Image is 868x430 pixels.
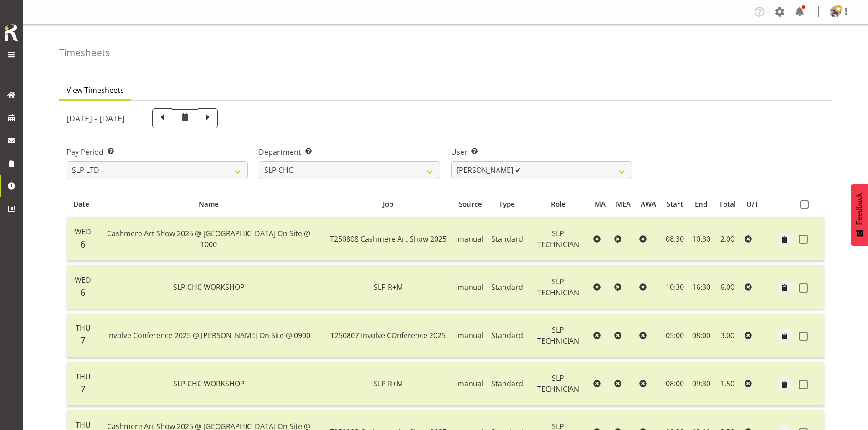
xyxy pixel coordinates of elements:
[830,6,841,17] img: shaun-dalgetty840549a0c8df28bbc325279ea0715bbc.png
[67,113,125,123] h5: [DATE] - [DATE]
[457,379,483,389] span: manual
[80,334,86,347] span: 7
[537,373,579,394] span: SLP TECHNICIAN
[714,217,741,261] td: 2.00
[616,199,631,209] span: MEA
[457,282,483,292] span: manual
[76,372,91,382] span: Thu
[719,199,736,209] span: Total
[537,277,579,298] span: SLP TECHNICIAN
[107,228,310,249] span: Cashmere Art Show 2025 @ [GEOGRAPHIC_DATA] On Site @ 1000
[662,362,688,406] td: 08:00
[695,199,707,209] span: End
[459,199,482,209] span: Source
[80,383,86,395] span: 7
[488,217,527,261] td: Standard
[173,379,245,389] span: SLP CHC WORKSHOP
[2,23,21,43] img: Rosterit icon logo
[855,193,863,225] span: Feedback
[75,227,91,237] span: Wed
[199,199,219,209] span: Name
[488,362,527,406] td: Standard
[851,184,868,246] button: Feedback - Show survey
[457,330,483,340] span: manual
[451,147,632,157] label: User
[259,147,440,157] label: Department
[330,330,446,340] span: T250807 Involve COnference 2025
[59,47,110,58] h4: Timesheets
[374,282,403,292] span: SLP R+M
[75,275,91,285] span: Wed
[688,265,714,309] td: 16:30
[551,199,565,209] span: Role
[662,265,688,309] td: 10:30
[595,199,606,209] span: MA
[107,330,310,340] span: Involve Conference 2025 @ [PERSON_NAME] On Site @ 0900
[662,314,688,357] td: 05:00
[73,199,89,209] span: Date
[374,379,403,389] span: SLP R+M
[714,314,741,357] td: 3.00
[667,199,683,209] span: Start
[662,217,688,261] td: 08:30
[688,362,714,406] td: 09:30
[330,234,447,244] span: T250808 Cashmere Art Show 2025
[67,147,248,157] label: Pay Period
[688,314,714,357] td: 08:00
[537,325,579,346] span: SLP TECHNICIAN
[457,234,483,244] span: manual
[499,199,515,209] span: Type
[688,217,714,261] td: 10:30
[714,362,741,406] td: 1.50
[80,238,86,250] span: 6
[488,265,527,309] td: Standard
[488,314,527,357] td: Standard
[641,199,656,209] span: AWA
[76,323,91,333] span: Thu
[714,265,741,309] td: 6.00
[67,85,124,96] span: View Timesheets
[537,228,579,249] span: SLP TECHNICIAN
[383,199,393,209] span: Job
[173,282,245,292] span: SLP CHC WORKSHOP
[76,420,91,430] span: Thu
[80,286,86,298] span: 6
[746,199,759,209] span: O/T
